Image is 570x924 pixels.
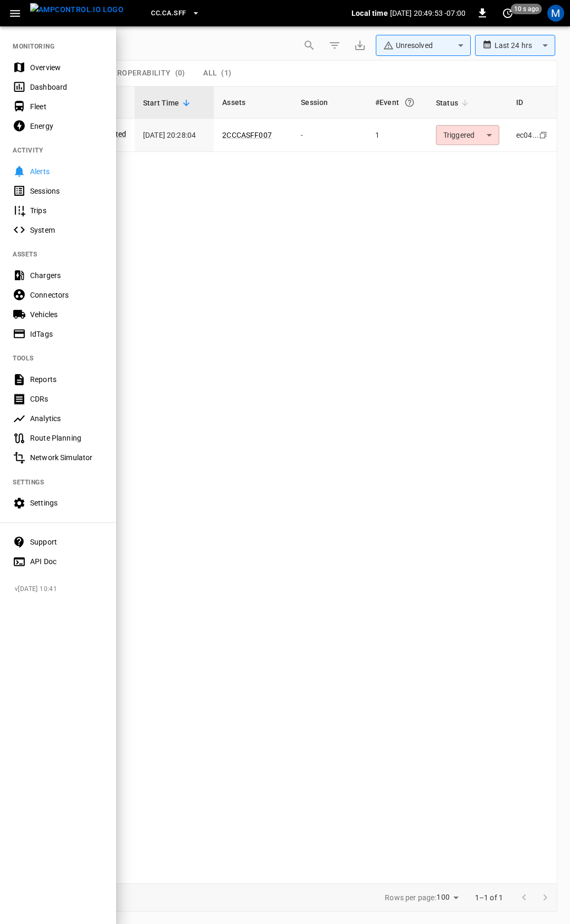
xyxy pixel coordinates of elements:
div: System [30,225,103,235]
p: Local time [351,8,388,18]
div: Chargers [30,270,103,281]
span: CC.CA.SFF [151,7,186,20]
span: v [DATE] 10:41 [15,584,108,595]
div: Overview [30,62,103,73]
div: Analytics [30,413,103,424]
div: Settings [30,498,103,508]
div: CDRs [30,394,103,404]
div: Route Planning [30,433,103,443]
div: Reports [30,374,103,385]
div: Support [30,537,103,547]
button: set refresh interval [499,5,516,22]
div: Trips [30,205,103,216]
div: Energy [30,121,103,131]
span: 10 s ago [511,4,542,14]
img: ampcontrol.io logo [30,3,123,16]
div: Connectors [30,290,103,300]
div: Sessions [30,186,103,196]
div: Alerts [30,166,103,177]
div: Network Simulator [30,452,103,463]
div: IdTags [30,329,103,339]
div: API Doc [30,556,103,567]
div: Dashboard [30,82,103,92]
p: [DATE] 20:49:53 -07:00 [390,8,465,18]
div: Fleet [30,101,103,112]
div: Vehicles [30,309,103,320]
div: profile-icon [547,5,564,22]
